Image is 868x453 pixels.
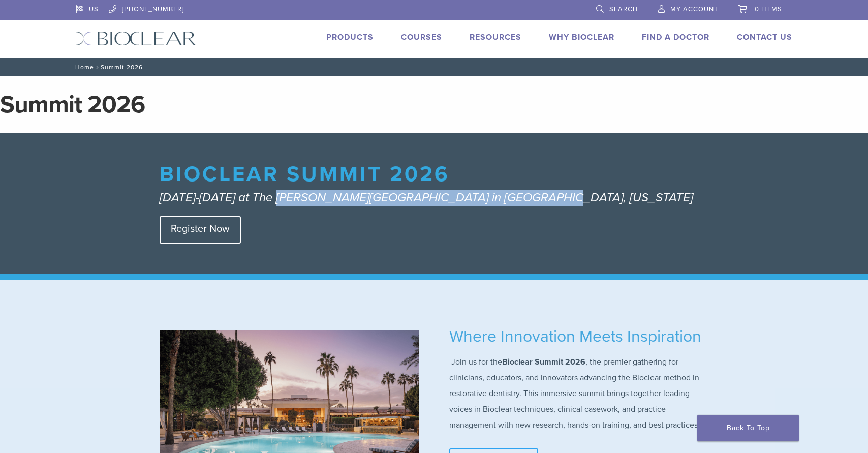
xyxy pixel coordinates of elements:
[697,415,799,441] a: Back To Top
[72,64,94,71] a: Home
[502,357,585,367] strong: Bioclear Summit 2026
[76,31,196,46] img: Bioclear
[470,32,521,42] a: Resources
[68,58,800,76] nav: Summit 2026
[94,65,101,70] span: /
[160,190,693,205] em: [DATE]-[DATE] at The [PERSON_NAME][GEOGRAPHIC_DATA] in [GEOGRAPHIC_DATA], [US_STATE]
[609,5,638,13] span: Search
[737,32,792,42] a: Contact Us
[160,164,703,190] h1: Bioclear Summit 2026
[642,32,709,42] a: Find A Doctor
[160,216,241,244] a: Register Now
[449,327,701,346] span: Where Innovation Meets Inspiration
[449,357,700,430] span: Join us for the , the premier gathering for clinicians, educators, and innovators advancing the B...
[326,32,374,42] a: Products
[670,5,718,13] span: My Account
[401,32,442,42] a: Courses
[755,5,782,13] span: 0 items
[549,32,614,42] a: Why Bioclear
